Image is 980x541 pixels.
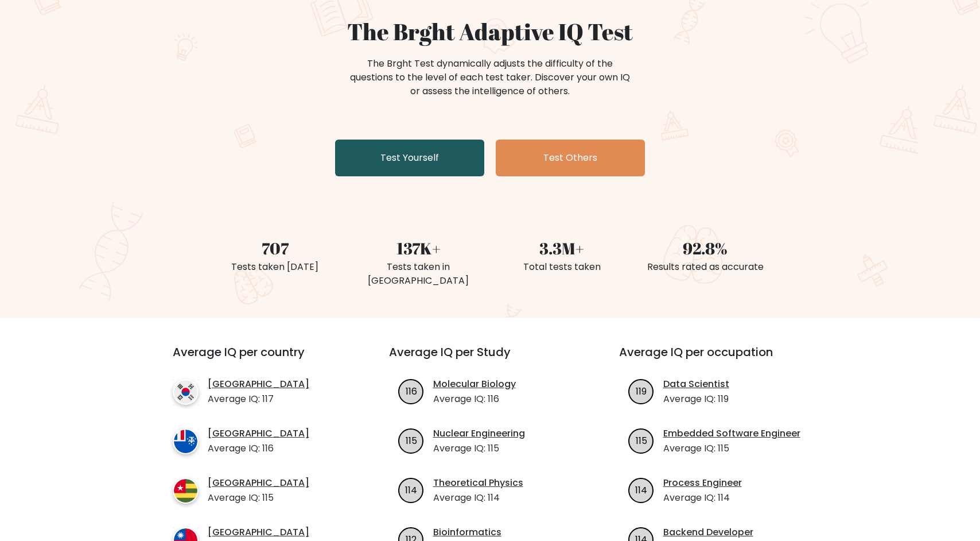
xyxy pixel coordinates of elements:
[405,384,417,397] text: 116
[663,442,800,455] p: Average IQ: 115
[497,260,627,274] div: Total tests taken
[208,442,309,455] p: Average IQ: 116
[353,236,483,260] div: 137K+
[663,476,742,490] a: Process Engineer
[173,379,199,405] img: country
[496,140,645,176] a: Test Others
[208,476,309,490] a: [GEOGRAPHIC_DATA]
[208,491,309,505] p: Average IQ: 115
[208,392,309,406] p: Average IQ: 117
[347,57,633,98] div: The Brght Test dynamically adjusts the difficulty of the questions to the level of each test take...
[210,236,340,260] div: 707
[208,525,309,539] a: [GEOGRAPHIC_DATA]
[353,260,483,288] div: Tests taken in [GEOGRAPHIC_DATA]
[173,428,199,454] img: country
[663,427,800,440] a: Embedded Software Engineer
[335,140,484,176] a: Test Yourself
[635,434,647,447] text: 115
[663,392,729,406] p: Average IQ: 119
[208,377,309,391] a: [GEOGRAPHIC_DATA]
[663,491,742,505] p: Average IQ: 114
[210,18,770,45] h1: The Brght Adaptive IQ Test
[389,345,592,373] h3: Average IQ per Study
[433,525,501,539] a: Bioinformatics
[433,476,523,490] a: Theoretical Physics
[433,377,516,391] a: Molecular Biology
[173,478,199,504] img: country
[405,483,417,496] text: 114
[433,442,525,455] p: Average IQ: 115
[433,427,525,440] a: Nuclear Engineering
[433,392,516,406] p: Average IQ: 116
[208,427,309,440] a: [GEOGRAPHIC_DATA]
[663,525,753,539] a: Backend Developer
[635,483,647,496] text: 114
[433,491,523,505] p: Average IQ: 114
[636,384,647,397] text: 119
[497,236,627,260] div: 3.3M+
[405,434,417,447] text: 115
[640,260,770,274] div: Results rated as accurate
[173,345,348,373] h3: Average IQ per country
[640,236,770,260] div: 92.8%
[619,345,822,373] h3: Average IQ per occupation
[663,377,729,391] a: Data Scientist
[210,260,340,274] div: Tests taken [DATE]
